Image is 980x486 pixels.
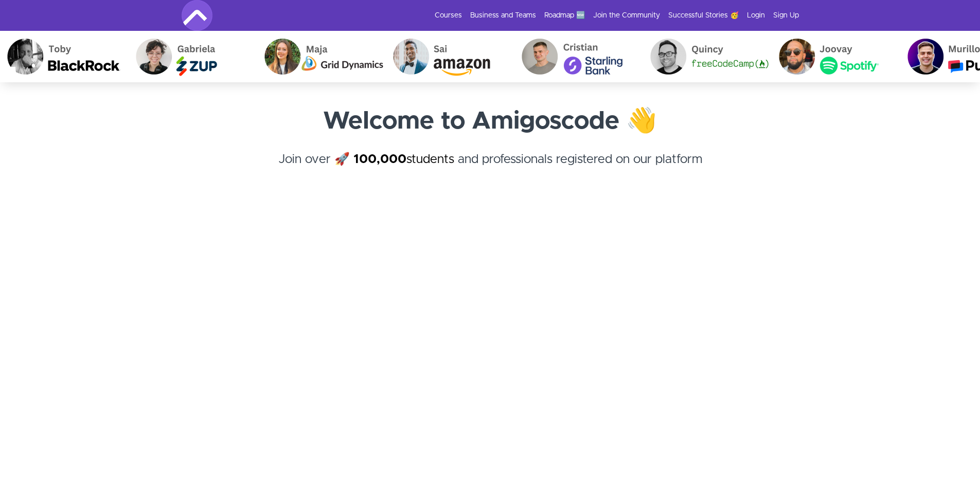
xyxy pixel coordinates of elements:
[668,10,739,21] a: Successful Stories 🥳
[470,10,536,21] a: Business and Teams
[129,31,257,82] img: Gabriela
[353,153,406,166] strong: 100,000
[257,31,386,82] img: Maja
[514,31,643,82] img: Cristian
[772,31,900,82] img: Joovay
[773,10,799,21] a: Sign Up
[353,153,454,166] a: 100,000students
[386,31,514,82] img: Sai
[544,10,585,21] a: Roadmap 🆕
[643,31,772,82] img: Quincy
[435,10,462,21] a: Courses
[747,10,765,21] a: Login
[182,150,799,187] h4: Join over 🚀 and professionals registered on our platform
[323,109,657,134] strong: Welcome to Amigoscode 👋
[593,10,660,21] a: Join the Community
